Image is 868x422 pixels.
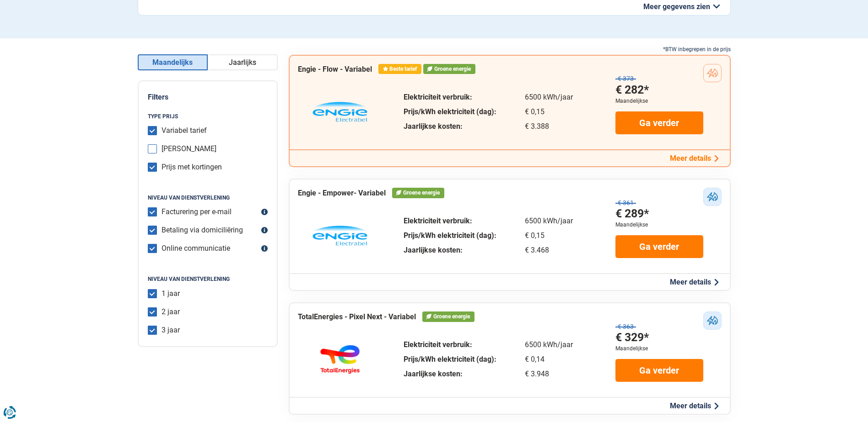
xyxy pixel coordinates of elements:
h3: Engie - Empower- Variabel [298,189,386,197]
div: Prijs/kWh elektriciteit (dag): [404,232,496,239]
h3: TotalEnergies - Pixel Next - Variabel [298,312,416,321]
div: Groene energie [422,311,474,322]
label: Facturering per e-mail [162,207,232,216]
div: Prijs/kWh elektriciteit (dag): [404,108,496,116]
legend: Niveau van dienstverlening [148,276,268,282]
div: *BTW inbegrepen in de prijs [289,45,731,55]
label: Variabel tarief [162,126,207,135]
div: Groene energie [392,188,444,198]
div: € 363 [615,323,636,331]
div: 6500 kWh/jaar [525,341,573,348]
div: € 0,15 [525,232,573,239]
div: € 3.948 [525,370,573,378]
div: Jaarlijkse kosten: [404,123,496,130]
h2: Filters [148,93,268,101]
div: € 329* [615,330,649,345]
div: Maandelijkse [615,345,648,352]
div: € 289* [615,206,649,222]
a: Ga verder [615,359,703,382]
div: Jaarlijkse kosten: [404,370,496,378]
button: Meer details [667,153,722,163]
div: Maandelijkse [615,222,648,228]
div: 6500 kWh/jaar [525,217,573,225]
div: Beste tarief [378,64,421,74]
div: € 361 [615,199,636,207]
button: Meer details [667,401,722,411]
button: Meer details [667,277,722,287]
div: Elektriciteit verbruik: [404,341,496,348]
div: € 3.388 [525,123,573,130]
div: € 0,14 [525,356,573,363]
div: € 0,15 [525,108,573,116]
div: € 373 [615,75,636,83]
div: Elektriciteit verbruik: [404,217,496,225]
img: TotalEnergies [313,345,367,374]
div: € 282* [615,83,649,98]
legend: Type prijs [148,113,268,120]
label: 1 jaar [162,289,180,298]
div: € 3.468 [525,247,573,254]
div: Jaarlijkse kosten: [404,247,496,254]
label: [PERSON_NAME] [162,144,216,153]
legend: Niveau van dienstverlening [148,195,268,201]
label: Betaling via domiciliëring [162,226,243,235]
div: Elektriciteit verbruik: [404,94,496,101]
a: Ga verder [615,111,703,134]
a: Ga verder [615,235,703,258]
label: 2 jaar [162,307,180,316]
div: Groene energie [423,64,475,74]
h3: Engie - Flow - Variabel [298,65,372,74]
label: Online communicatie [162,244,230,253]
div: Prijs/kWh elektriciteit (dag): [404,356,496,363]
div: 6500 kWh/jaar [525,94,573,101]
div: Maandelijkse [615,98,648,104]
button: Maandelijks [138,54,208,70]
label: 3 jaar [162,326,180,335]
button: Jaarlijks [208,54,278,70]
label: Prijs met kortingen [162,163,222,172]
img: Engie [313,226,367,246]
img: Engie [313,102,367,122]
